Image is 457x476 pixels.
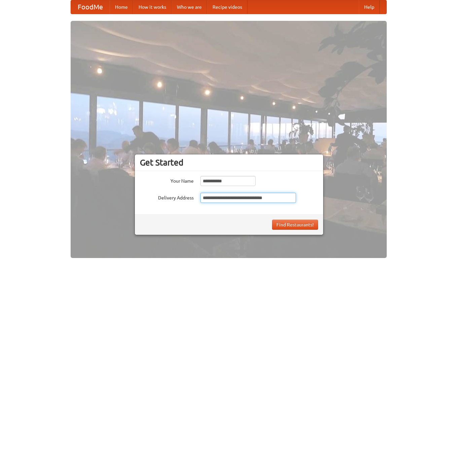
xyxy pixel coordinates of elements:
a: Who we are [172,0,207,14]
a: Home [110,0,133,14]
a: Recipe videos [207,0,247,14]
a: FoodMe [71,0,110,14]
h3: Get Started [140,157,318,168]
label: Your Name [140,176,194,184]
a: How it works [133,0,172,14]
button: Find Restaurants! [272,220,318,230]
a: Help [359,0,380,14]
label: Delivery Address [140,193,194,201]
